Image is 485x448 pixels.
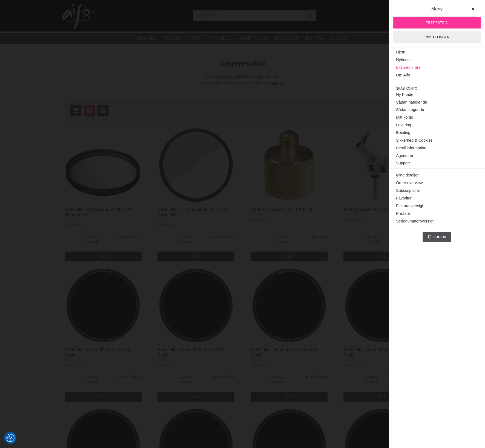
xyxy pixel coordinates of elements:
span: Ikke på lager [309,375,328,379]
span: 818307015982 [230,75,258,79]
span: 1067363 [65,218,78,222]
a: Studio [163,35,181,42]
a: Mine detaljer [396,172,478,179]
span: 1102774 [157,358,170,362]
span: Test Foto C [426,20,448,25]
a: Sådan handler du [396,98,478,106]
a: Manfrotto Adapter 015 1/4 + 3/8 [251,207,312,212]
img: B+W Filter 701 Gradueret ND 50% 82mm MRC [65,127,142,204]
a: Køb [251,392,328,402]
span: 708.62 [65,235,119,239]
span: Hvis du ikke fandt det, du ledte efter, så læs om [201,81,271,85]
span: MA-F830 [343,213,357,217]
span: Pris exkl [157,380,212,385]
div: Kundebedømmelse: 0 [65,222,82,227]
span: 776.76 [157,235,212,239]
a: B+W Filter 43mm IR Sort Rød 830 Basic [157,347,224,357]
a: Fakturaoversigt [396,202,478,210]
div: Kundebedømmelse: 0 [251,217,268,222]
a: B+W Filter 46mm IR Sort Rød 830 Basic [251,347,317,357]
span: Pris exkl [343,380,398,385]
a: Mitt konto [396,114,478,121]
div: Kundebedømmelse: 0 [343,363,361,368]
div: Kundebedømmelse: 0 [157,222,175,227]
a: Log ud [423,232,452,242]
img: logo.png [62,4,95,29]
span: 579.16 [157,375,212,380]
span: 589.38 [343,375,398,380]
img: B+W Filter 37mm IR Sort Rød 830 Basic [65,267,142,344]
a: Køb [65,392,142,402]
a: Order overview [396,179,478,187]
i: Ikke på lager [305,375,309,379]
i: På lager [311,235,315,239]
div: Kundebedømmelse: 0 [251,363,268,368]
span: Ikke på lager [216,235,234,239]
a: Ekspres ordre [396,64,478,72]
a: Serienummeroversigt [396,217,478,225]
a: Brands [137,35,156,42]
a: Ny Kunde [396,91,478,99]
div: Kundebedømmelse: 0 [343,217,361,222]
h1: Søgeresultat [61,58,425,69]
span: Pris exkl [65,239,119,244]
a: Prisliste [396,210,478,218]
span: 579.16 [251,375,305,380]
a: B+W Filter 37mm IR Sort Rød 830 Basic [65,347,131,357]
span: 53.83 [251,235,311,239]
a: Køb [65,252,142,261]
a: Køb [343,252,420,261]
a: Køb [157,392,234,402]
a: Om Aifo [396,72,478,79]
div: Kundebedømmelse: 0 [65,363,82,368]
a: søgetips [271,81,283,85]
a: Discover [275,35,299,42]
i: Ikke på lager [212,235,216,239]
span: 1102776 [343,358,356,362]
span: 1102718 [157,218,170,222]
a: Nyheder [396,56,478,64]
a: Workflow [240,35,268,42]
a: Agenturer [396,152,478,160]
span: Ikke på lager [123,235,142,239]
span: Din søgning på gav 385 træf. [205,75,280,79]
span: Ikke på lager [123,375,142,379]
span: Log ud [434,235,446,239]
a: B+W Filter 49mm IR Sort Rød 830 Basic [343,347,410,357]
div: Kundebedømmelse: 0 [157,363,175,368]
span: Pris exkl [65,380,119,385]
a: Hjem [396,48,478,56]
a: Vis liste [70,105,81,116]
a: B+W Filter ND Graduated 701 82mm Basic MRC [157,207,229,217]
img: B+W Filter 46mm IR Sort Rød 830 Basic [251,267,328,344]
span: Pris exkl [251,239,311,244]
span: Skab konto [396,86,478,91]
a: Foto [188,35,200,42]
span: Pris exkl [157,239,212,244]
img: B+W Filter ND Graduated 701 82mm Basic MRC [157,127,234,204]
i: Ikke på lager [119,375,123,379]
i: Ikke på lager [119,235,123,239]
a: Køb [343,392,420,402]
span: På lager [315,235,328,239]
img: Manfrotto Adapter 015 1/4 + 3/8 [251,127,328,204]
img: B+W Filter 43mm IR Sort Rød 830 Basic [157,267,234,344]
a: B+W Filter 701 Gradueret ND 50% 82mm MRC [65,207,132,217]
img: Avenger Swivel Pin Baby to Jr. F830 [343,127,420,204]
a: Subscriptions [396,187,478,195]
a: Rental [306,35,324,42]
a: Vinduevisning [84,105,95,116]
a: Sådan søger du [396,106,478,114]
span: 1102775 [251,358,263,362]
span: Pris exkl [343,239,404,244]
a: Support [396,159,478,167]
button: Samtykkepræferencer [6,433,15,443]
a: Køb [251,252,328,261]
a: Pro Video [207,35,233,42]
a: Avenger Swivel Pin Baby to Jr. F830 [343,207,414,212]
span: 538.28 [65,375,119,380]
img: Revisit consent button [6,434,15,442]
span: Pris exkl [251,380,305,385]
input: Søg efter produkter... [193,12,306,20]
img: B+W Filter 49mm IR Sort Rød 830 Basic [343,267,420,344]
